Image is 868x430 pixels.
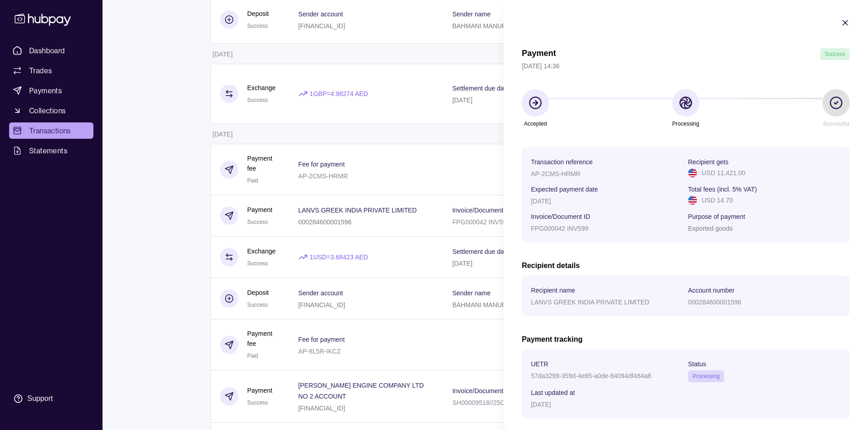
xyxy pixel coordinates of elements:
[524,119,547,129] p: Accepted
[522,261,850,271] h2: Recipient details
[522,61,850,71] p: [DATE] 14:36
[531,213,590,220] p: Invoice/Document ID
[688,225,733,232] p: Exported goods
[531,298,649,306] p: LANVS GREEK INDIA PRIVATE LIMITED
[531,360,548,368] p: UETR
[688,360,706,368] p: Status
[531,158,593,166] p: Transaction reference
[688,287,734,294] p: Account number
[531,401,551,408] p: [DATE]
[688,186,757,193] p: Total fees (incl. 5% VAT)
[531,170,580,177] p: AP-2CMS-HRMR
[522,48,556,60] h1: Payment
[531,287,575,294] p: Recipient name
[531,186,598,193] p: Expected payment date
[522,334,850,344] h2: Payment tracking
[702,168,745,178] p: USD 11,421.00
[823,119,849,129] p: Successful
[702,195,733,205] p: USD 14.70
[531,225,588,232] p: FPG000042 INV599
[688,168,697,177] img: us
[531,389,575,396] p: Last updated at
[672,119,699,129] p: Processing
[688,158,729,166] p: Recipient gets
[688,196,697,205] img: us
[693,373,719,379] span: Processing
[688,298,741,306] p: 000284600001596
[825,51,845,57] span: Success
[531,372,651,379] p: 57da3299-359d-4e85-a0de-84094df484a8
[688,213,745,220] p: Purpose of payment
[531,197,551,205] p: [DATE]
